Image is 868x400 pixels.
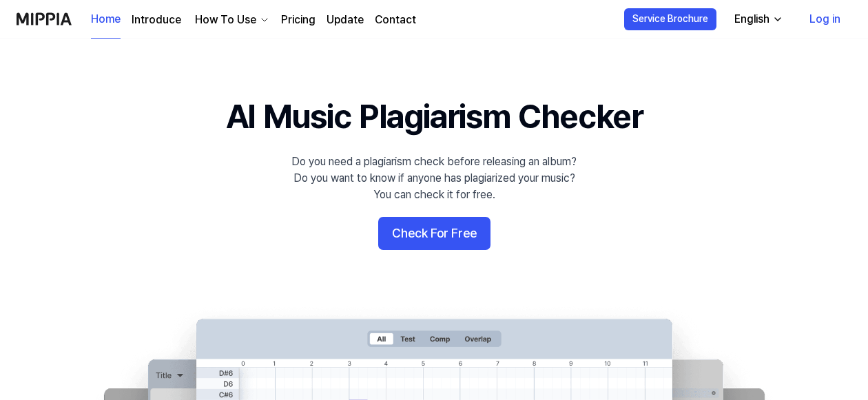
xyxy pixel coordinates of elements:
[192,12,270,28] button: How To Use
[723,6,792,33] button: English
[132,12,181,28] a: Introduce
[192,12,259,28] div: How To Use
[226,94,643,140] h1: AI Music Plagiarism Checker
[375,12,416,28] a: Contact
[732,11,772,28] div: English
[91,1,121,39] a: Home
[281,12,316,28] a: Pricing
[327,12,364,28] a: Update
[378,217,490,250] button: Check For Free
[291,154,577,203] div: Do you need a plagiarism check before releasing an album? Do you want to know if anyone has plagi...
[624,8,716,30] button: Service Brochure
